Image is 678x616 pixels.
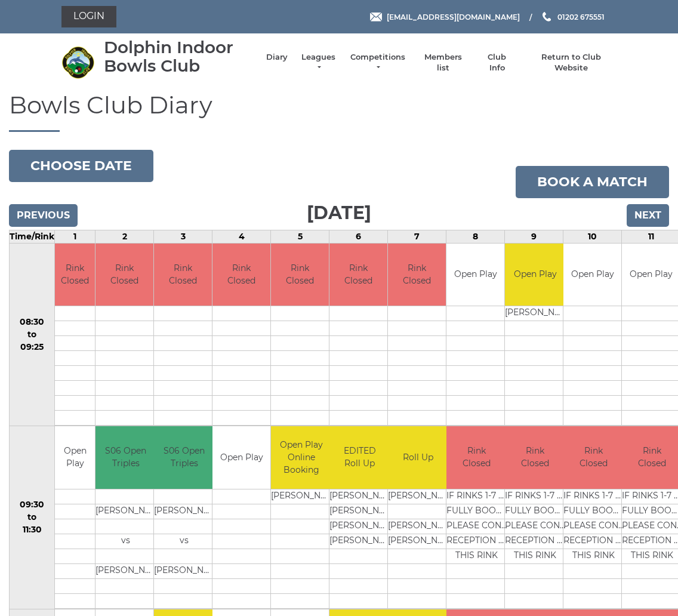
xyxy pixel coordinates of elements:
input: Previous [9,204,78,227]
td: S06 Open Triples [154,426,214,489]
td: Rink Closed [505,426,565,489]
td: 10 [563,230,622,243]
td: [PERSON_NAME] [388,519,448,534]
td: [PERSON_NAME] [329,504,390,519]
td: 7 [388,230,446,243]
td: IF RINKS 1-7 ARE [505,489,565,504]
td: RECEPTION TO BOOK [446,534,507,549]
td: [PERSON_NAME] [154,563,214,578]
td: [PERSON_NAME] [95,563,156,578]
td: [PERSON_NAME] [329,534,390,549]
td: 08:30 to 09:25 [10,243,55,426]
td: THIS RINK [563,549,624,563]
td: Open Play [505,244,565,306]
span: [EMAIL_ADDRESS][DOMAIN_NAME] [387,12,520,21]
span: 01202 675551 [557,12,605,21]
td: [PERSON_NAME] [505,306,565,321]
td: EDITED Roll Up [329,426,390,489]
td: Open Play [446,244,504,306]
td: FULLY BOOKED [505,504,565,519]
td: Rink Closed [563,426,624,489]
button: Choose date [9,150,153,182]
td: [PERSON_NAME] [329,489,390,504]
a: Phone us 01202 675551 [541,11,605,23]
a: Return to Club Website [526,52,617,73]
td: RECEPTION TO BOOK [505,534,565,549]
td: [PERSON_NAME] [95,504,156,519]
td: Rink Closed [154,244,212,306]
td: PLEASE CONTACT [563,519,624,534]
td: 4 [212,230,271,243]
div: Dolphin Indoor Bowls Club [104,38,254,75]
td: 2 [95,230,154,243]
a: Email [EMAIL_ADDRESS][DOMAIN_NAME] [370,11,520,23]
td: Open Play Online Booking [271,426,331,489]
td: S06 Open Triples [95,426,156,489]
td: vs [154,534,214,549]
td: Rink Closed [271,244,329,306]
td: 9 [505,230,563,243]
img: Email [370,13,382,21]
td: Roll Up [388,426,448,489]
td: Rink Closed [95,244,153,306]
td: 8 [446,230,505,243]
td: [PERSON_NAME] [271,489,331,504]
a: Login [61,6,116,27]
td: THIS RINK [505,549,565,563]
td: Rink Closed [55,244,95,306]
td: 6 [329,230,388,243]
td: Rink Closed [212,244,270,306]
img: Phone us [543,12,551,21]
img: Dolphin Indoor Bowls Club [61,46,94,79]
h1: Bowls Club Diary [9,92,669,132]
a: Members list [418,52,467,73]
td: 09:30 to 11:30 [10,426,55,609]
a: Book a match [516,166,669,198]
td: PLEASE CONTACT [505,519,565,534]
td: IF RINKS 1-7 ARE [563,489,624,504]
td: Open Play [563,244,621,306]
td: 3 [154,230,212,243]
td: Rink Closed [329,244,387,306]
td: PLEASE CONTACT [446,519,507,534]
td: [PERSON_NAME] [388,534,448,549]
a: Leagues [300,52,337,73]
td: [PERSON_NAME] [154,504,214,519]
td: Open Play [55,426,95,489]
td: FULLY BOOKED [446,504,507,519]
td: vs [95,534,156,549]
td: 1 [55,230,95,243]
td: RECEPTION TO BOOK [563,534,624,549]
td: FULLY BOOKED [563,504,624,519]
td: Rink Closed [446,426,507,489]
td: THIS RINK [446,549,507,563]
a: Club Info [480,52,514,73]
input: Next [627,204,669,227]
a: Diary [266,52,288,63]
td: [PERSON_NAME] [329,519,390,534]
td: [PERSON_NAME] [388,489,448,504]
td: Time/Rink [10,230,55,243]
td: 5 [271,230,329,243]
td: IF RINKS 1-7 ARE [446,489,507,504]
td: Open Play [212,426,270,489]
td: Rink Closed [388,244,446,306]
a: Competitions [349,52,406,73]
